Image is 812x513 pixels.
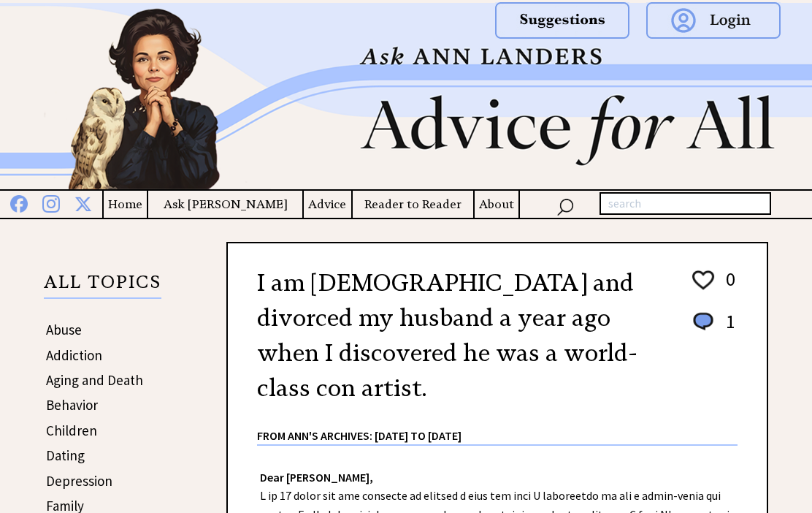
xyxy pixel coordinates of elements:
[74,193,92,213] img: x%20blue.png
[646,2,781,39] img: login.png
[46,396,98,414] a: Behavior
[690,310,716,333] img: message_round%201.png
[257,406,738,444] div: From Ann's Archives: [DATE] to [DATE]
[46,371,143,389] a: Aging and Death
[10,192,28,213] img: facebook%20blue.png
[104,195,147,213] a: Home
[44,274,161,299] p: ALL TOPICS
[690,267,716,293] img: heart_outline%201.png
[719,267,736,308] td: 0
[475,195,518,213] a: About
[46,422,97,439] a: Children
[556,195,574,216] img: search_nav.png
[46,346,102,364] a: Addiction
[42,192,60,213] img: instagram%20blue.png
[46,446,85,464] a: Dating
[495,2,629,39] img: suggestions.png
[353,195,473,213] a: Reader to Reader
[257,265,664,406] h2: I am [DEMOGRAPHIC_DATA] and divorced my husband a year ago when I discovered he was a world-class...
[46,472,112,490] a: Depression
[600,192,771,216] input: search
[148,195,302,213] a: Ask [PERSON_NAME]
[260,470,373,484] strong: Dear [PERSON_NAME],
[304,195,351,213] a: Advice
[46,321,82,338] a: Abuse
[719,309,736,348] td: 1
